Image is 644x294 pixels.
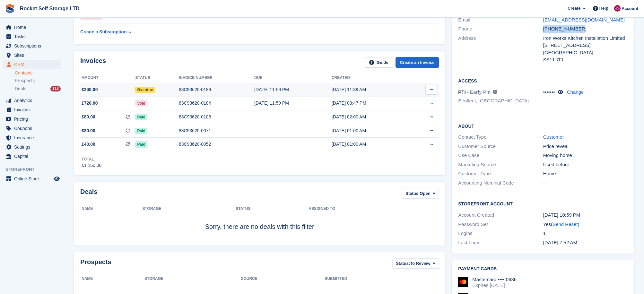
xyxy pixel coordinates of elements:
div: - [543,179,628,187]
th: Due [254,73,332,83]
span: CRM [14,60,53,69]
span: Paid [135,128,147,134]
a: menu [3,23,61,32]
th: Amount [80,73,135,83]
th: Name [80,204,143,214]
span: Coupons [14,124,53,133]
img: Mastercard Logo [458,277,468,287]
span: Paid [135,114,147,120]
a: Change [567,89,584,95]
div: [DATE] 11:39 AM [332,86,409,93]
img: stora-icon-8386f47178a22dfd0bd8f6a31ec36ba5ce8667c1dd55bd0f319d3a0aa187defe.svg [5,4,15,13]
div: Price reveal [543,143,628,150]
h2: About [458,123,628,129]
button: Status: To Review [392,258,439,269]
a: menu [3,152,61,161]
h2: Deals [80,188,97,200]
div: [GEOGRAPHIC_DATA] [543,49,628,56]
img: Lee Tresadern [614,5,621,12]
div: SS11 7FL [543,56,628,64]
th: Storage [143,204,236,214]
a: Preview store [53,175,61,183]
button: Status: Open [402,188,439,199]
li: Benfleet, [GEOGRAPHIC_DATA]. [458,97,543,105]
a: menu [3,32,61,41]
div: 83C93620-0105 [179,114,254,120]
th: Created [332,73,409,83]
span: Create [568,5,580,12]
div: 1 [543,230,628,237]
div: 83C93620-0071 [179,127,254,134]
span: Tasks [14,32,53,41]
span: Subscriptions [14,41,53,50]
span: ( ) [551,221,579,227]
div: Iron Works Kitchen Installation Limited [543,35,628,42]
div: [DATE] 01:00 AM [332,141,409,148]
a: menu [3,133,61,142]
a: Create an Invoice [396,57,439,68]
div: Home [543,170,628,177]
h2: Payment cards [458,266,628,272]
th: Status [135,73,178,83]
div: 113 [50,86,61,91]
div: [DATE] 01:00 AM [332,127,409,134]
span: Help [599,5,608,12]
div: Address [458,35,543,64]
div: Expires [DATE] [472,282,517,288]
div: £1,160.00 [82,162,101,169]
a: Guide [365,57,393,68]
div: [DATE] 03:47 PM [332,100,409,107]
div: Marketing Source [458,161,543,169]
div: Contact Type [458,134,543,141]
a: menu [3,96,61,105]
span: Overdue [135,87,155,93]
a: Customer [543,134,564,140]
span: PTI [458,89,466,95]
a: menu [3,60,61,69]
span: - Early Pin [467,89,491,95]
a: Deals 113 [15,85,61,92]
div: Total [82,156,101,162]
span: Capital [14,152,53,161]
div: 83C93620-0189 [179,86,254,93]
div: [DATE] 02:00 AM [332,114,409,120]
a: Contacts [15,70,61,76]
th: Storage [144,274,241,284]
div: Phone [458,25,543,33]
div: 83C93620-0052 [179,141,254,148]
span: £80.00 [82,127,95,134]
h2: Access [458,77,628,84]
th: Invoice number [179,73,254,83]
span: £240.00 [82,86,98,93]
span: Open [420,190,430,197]
div: [DATE] 11:59 PM [254,100,332,107]
time: 2025-02-13 07:52:19 UTC [543,240,577,245]
span: Sites [14,51,53,60]
a: menu [3,41,61,50]
span: Sorry, there are no deals with this filter [205,223,314,230]
span: Settings [14,143,53,151]
div: Create a Subscription [80,29,127,35]
span: ••••••• [543,89,555,95]
div: Used before [543,161,628,169]
div: Accounting Nominal Code [458,179,543,187]
a: menu [3,174,61,183]
h2: Storefront Account [458,200,628,207]
a: menu [3,124,61,133]
th: Status [236,204,309,214]
span: Pricing [14,115,53,124]
span: Home [14,23,53,32]
h2: Prospects [80,258,111,270]
div: [DATE] 11:59 PM [254,86,332,93]
img: icon-info-grey-7440780725fd019a000dd9b08b2336e03edf1995a4989e88bcd33f0948082b44.svg [493,90,497,94]
th: Assigned to [309,204,439,214]
div: [PHONE_NUMBER] [543,25,628,33]
th: Source [241,274,325,284]
a: Create a Subscription [80,26,131,38]
div: Use Case [458,152,543,159]
span: £40.00 [82,141,95,148]
span: £720.00 [82,100,98,107]
span: Paid [135,141,147,148]
div: Customer Type [458,170,543,177]
span: Deals [15,86,26,92]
